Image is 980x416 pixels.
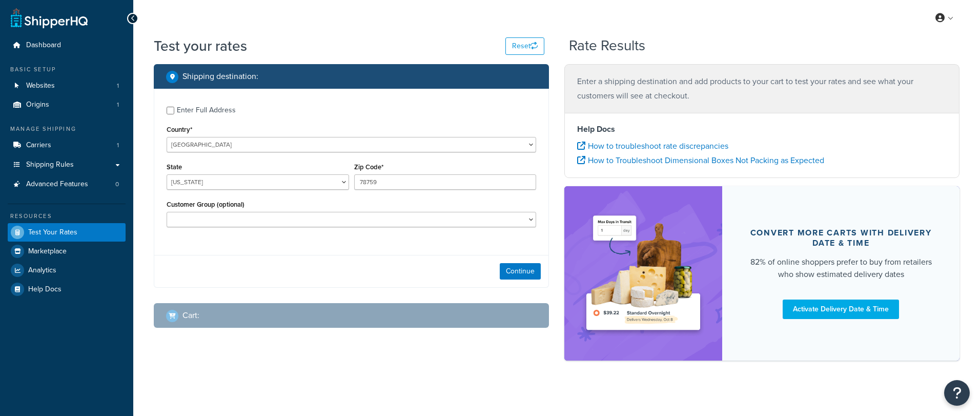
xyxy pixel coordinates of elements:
div: Manage Shipping [8,125,126,133]
div: Enter Full Address [177,103,236,117]
div: Basic Setup [8,65,126,74]
li: Advanced Features [8,175,126,194]
span: Marketplace [28,247,67,256]
div: 82% of online shoppers prefer to buy from retailers who show estimated delivery dates [747,256,935,281]
label: Country* [167,126,192,133]
span: Shipping Rules [26,161,74,169]
a: Origins1 [8,95,126,114]
span: Carriers [26,141,51,150]
a: How to Troubleshoot Dimensional Boxes Not Packing as Expected [577,154,824,166]
p: Enter a shipping destination and add products to your cart to test your rates and see what your c... [577,74,947,103]
li: Websites [8,76,126,95]
a: How to troubleshoot rate discrepancies [577,140,728,152]
input: Enter Full Address [167,107,174,114]
img: feature-image-ddt-36eae7f7280da8017bfb280eaccd9c446f90b1fe08728e4019434db127062ab4.png [580,202,707,345]
a: Help Docs [8,280,126,299]
a: Dashboard [8,36,126,55]
span: Origins [26,101,49,109]
label: Customer Group (optional) [167,201,244,208]
li: Carriers [8,136,126,155]
button: Open Resource Center [944,380,970,406]
div: Convert more carts with delivery date & time [747,228,935,248]
li: Origins [8,95,126,114]
button: Reset [505,37,544,55]
a: Test Your Rates [8,223,126,242]
h2: Rate Results [569,38,645,54]
a: Carriers1 [8,136,126,155]
span: Websites [26,82,55,90]
span: Dashboard [26,41,61,50]
a: Marketplace [8,242,126,261]
label: State [167,163,182,171]
span: Test Your Rates [28,228,77,237]
h2: Shipping destination : [182,72,258,81]
a: Activate Delivery Date & Time [783,300,899,319]
a: Shipping Rules [8,155,126,174]
a: Websites1 [8,76,126,95]
span: Advanced Features [26,180,88,189]
span: Help Docs [28,285,62,294]
span: 0 [115,180,119,189]
h1: Test your rates [154,36,247,56]
span: 1 [117,141,119,150]
span: 1 [117,101,119,109]
h4: Help Docs [577,123,947,135]
div: Resources [8,212,126,221]
button: Continue [500,263,541,280]
a: Analytics [8,261,126,280]
a: Advanced Features0 [8,175,126,194]
span: Analytics [28,266,56,275]
h2: Cart : [182,311,199,320]
span: 1 [117,82,119,90]
label: Zip Code* [354,163,383,171]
